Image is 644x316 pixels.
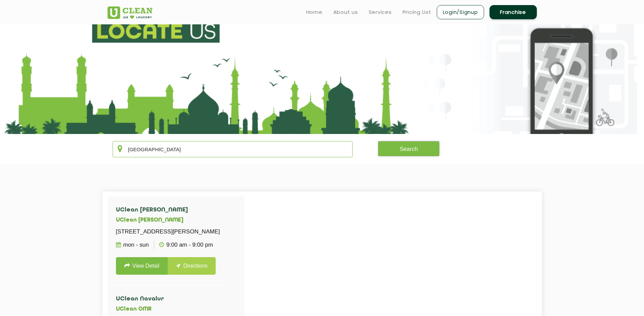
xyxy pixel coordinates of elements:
a: Services [369,8,392,16]
a: Pricing List [403,8,431,16]
h5: UClean OMR [116,306,220,313]
button: Search [378,141,439,156]
a: About us [333,8,358,16]
h5: UClean [PERSON_NAME] [116,217,220,224]
a: Login/Signup [437,5,484,19]
p: 9:00 AM - 9:00 PM [159,240,213,250]
a: Franchise [490,5,537,19]
input: Enter city/area/pin Code [113,141,353,157]
p: [STREET_ADDRESS][PERSON_NAME] [116,227,220,236]
img: UClean Laundry and Dry Cleaning [108,6,152,19]
h4: UClean [PERSON_NAME] [116,207,220,213]
p: Mon - Sun [116,240,149,250]
a: Home [306,8,323,16]
h4: UClean Navalur [116,296,220,302]
a: Directions [168,257,216,275]
a: View Detail [116,257,168,275]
